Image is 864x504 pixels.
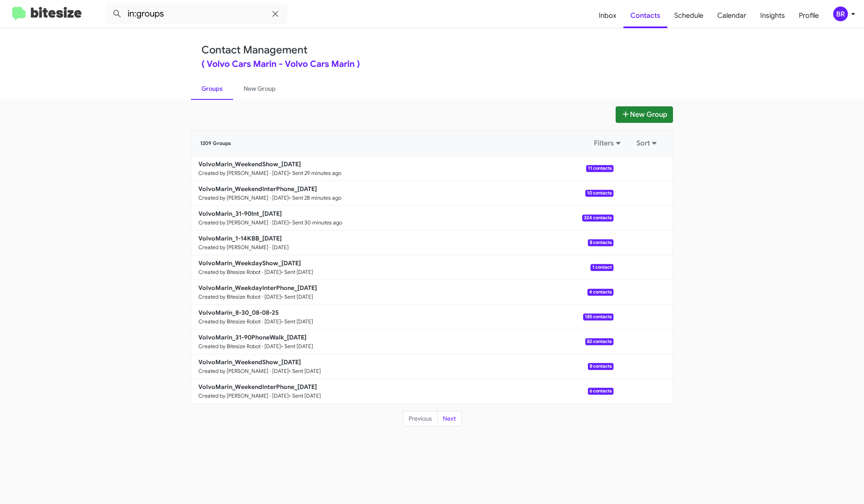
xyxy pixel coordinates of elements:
a: Profile [792,3,826,28]
button: Sort [631,135,664,151]
a: New Group [233,77,286,100]
span: 8 contacts [588,239,613,246]
a: Contacts [623,3,667,28]
small: Created by Bitesize Robot · [DATE] [198,318,281,325]
b: VolvoMarin_1-14KBB_[DATE] [198,234,282,242]
small: • Sent [DATE] [281,318,313,325]
small: • Sent 30 minutes ago [289,219,342,226]
a: VolvoMarin_WeekendShow_[DATE]Created by [PERSON_NAME] · [DATE]• Sent [DATE]8 contacts [191,354,613,379]
a: Insights [753,3,792,28]
a: VolvoMarin_WeekendShow_[DATE]Created by [PERSON_NAME] · [DATE]• Sent 29 minutes ago11 contacts [191,156,613,181]
small: Created by [PERSON_NAME] · [DATE] [198,368,289,375]
small: Created by Bitesize Robot · [DATE] [198,343,281,350]
small: Created by [PERSON_NAME] · [DATE] [198,392,289,399]
span: 4 contacts [587,289,613,296]
b: VolvoMarin_WeekendShow_[DATE] [198,160,301,168]
span: 1209 Groups [200,140,231,146]
button: Next [437,411,462,427]
small: • Sent [DATE] [281,269,313,276]
small: Created by Bitesize Robot · [DATE] [198,269,281,276]
b: VolvoMarin_WeekendInterPhone_[DATE] [198,383,317,391]
a: VolvoMarin_31-90Int_[DATE]Created by [PERSON_NAME] · [DATE]• Sent 30 minutes ago324 contacts [191,206,613,231]
small: Created by [PERSON_NAME] · [DATE] [198,219,289,226]
small: Created by Bitesize Robot · [DATE] [198,293,281,300]
div: ( Volvo Cars Marin - Volvo Cars Marin ) [201,60,663,69]
b: VolvoMarin_8-30_08-08-25 [198,309,279,316]
small: • Sent [DATE] [289,392,321,399]
span: 6 contacts [588,388,613,395]
small: • Sent [DATE] [281,343,313,350]
b: VolvoMarin_WeekdayInterPhone_[DATE] [198,284,317,292]
a: VolvoMarin_WeekendInterPhone_[DATE]Created by [PERSON_NAME] · [DATE]• Sent [DATE]6 contacts [191,379,613,404]
a: Schedule [667,3,710,28]
input: Search [105,3,287,24]
a: VolvoMarin_1-14KBB_[DATE]Created by [PERSON_NAME] · [DATE]8 contacts [191,231,613,255]
small: • Sent 28 minutes ago [289,194,341,201]
span: 11 contacts [586,165,613,172]
b: VolvoMarin_31-90Int_[DATE] [198,210,282,217]
a: Calendar [710,3,753,28]
button: Filters [589,135,628,151]
small: Created by [PERSON_NAME] · [DATE] [198,194,289,201]
a: VolvoMarin_31-90PhoneWalk_[DATE]Created by Bitesize Robot · [DATE]• Sent [DATE]82 contacts [191,329,613,354]
span: 1 contact [590,264,613,271]
span: 185 contacts [583,313,613,320]
a: VolvoMarin_WeekdayInterPhone_[DATE]Created by Bitesize Robot · [DATE]• Sent [DATE]4 contacts [191,280,613,305]
span: 10 contacts [585,190,613,197]
a: VolvoMarin_WeekdayShow_[DATE]Created by Bitesize Robot · [DATE]• Sent [DATE]1 contact [191,255,613,280]
small: • Sent [DATE] [281,293,313,300]
small: Created by [PERSON_NAME] · [DATE] [198,244,289,251]
b: VolvoMarin_31-90PhoneWalk_[DATE] [198,333,307,341]
small: Created by [PERSON_NAME] · [DATE] [198,170,289,177]
b: VolvoMarin_WeekendInterPhone_[DATE] [198,185,317,193]
a: Inbox [592,3,623,28]
a: Contact Management [201,43,307,56]
button: BR [826,7,854,21]
span: 324 contacts [582,214,613,221]
div: BR [833,7,848,21]
small: • Sent 29 minutes ago [289,170,341,177]
a: VolvoMarin_8-30_08-08-25Created by Bitesize Robot · [DATE]• Sent [DATE]185 contacts [191,305,613,329]
span: 82 contacts [585,338,613,345]
b: VolvoMarin_WeekdayShow_[DATE] [198,259,301,267]
a: Groups [191,77,233,100]
button: New Group [616,106,673,123]
a: VolvoMarin_WeekendInterPhone_[DATE]Created by [PERSON_NAME] · [DATE]• Sent 28 minutes ago10 contacts [191,181,613,206]
span: 8 contacts [588,363,613,370]
small: • Sent [DATE] [289,368,321,375]
b: VolvoMarin_WeekendShow_[DATE] [198,358,301,366]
